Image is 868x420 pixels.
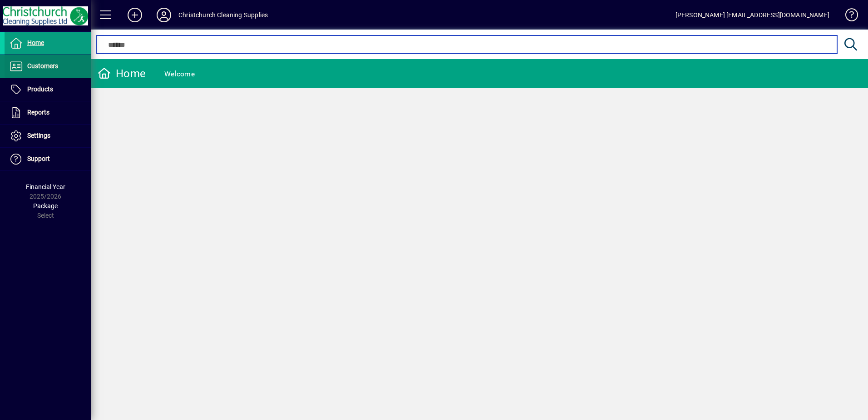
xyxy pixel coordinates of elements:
[27,132,50,139] span: Settings
[26,183,65,190] span: Financial Year
[164,67,195,81] div: Welcome
[5,101,91,124] a: Reports
[27,85,53,93] span: Products
[33,202,58,210] span: Package
[838,2,857,31] a: Knowledge Base
[120,7,149,23] button: Add
[676,8,829,22] div: [PERSON_NAME] [EMAIL_ADDRESS][DOMAIN_NAME]
[178,8,268,22] div: Christchurch Cleaning Supplies
[149,7,178,23] button: Profile
[27,109,49,116] span: Reports
[5,148,91,170] a: Support
[27,39,44,46] span: Home
[27,62,58,70] span: Customers
[27,155,50,162] span: Support
[5,125,91,147] a: Settings
[5,78,91,101] a: Products
[98,66,146,81] div: Home
[5,55,91,78] a: Customers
